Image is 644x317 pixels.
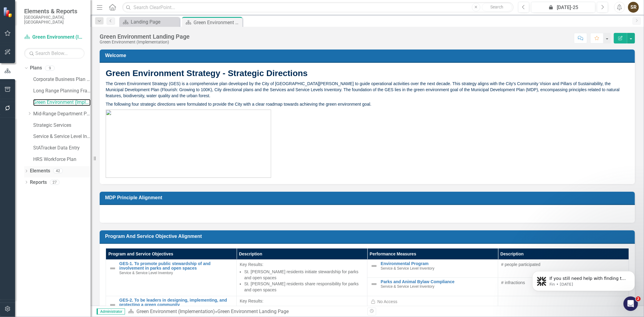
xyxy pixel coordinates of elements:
p: Key Results: [240,261,364,267]
button: SR [628,2,639,13]
div: 27 [50,180,59,185]
div: Green Environment (Implementation) [100,40,190,44]
div: Landing Page [131,18,178,26]
div: Green Environment Landing Page [100,33,190,40]
div: [DATE]-25 [533,4,593,11]
li: St. [PERSON_NAME] residents share responsibility for parks and open spaces [244,281,364,293]
h3: Program and Service Objective Alignment [105,233,632,239]
a: Green Environment (Implementation) [24,34,85,41]
p: # people participated [501,261,626,267]
div: Green Environment Landing Page [217,309,289,314]
a: Parks and Animal Bylaw Compliance [381,280,495,284]
td: Double-Click to Edit Right Click for Context Menu [367,259,498,278]
div: » [128,308,363,315]
span: # infractions [501,280,525,285]
a: GES-1. To promote public stewardship of and involvement in parks and open spaces [119,261,233,271]
input: Search ClearPoint... [122,2,514,13]
p: The following four strategic directions were formulated to provide the City with a clear roadmap ... [106,100,629,108]
span: Elements & Reports [24,8,85,15]
span: Administrator [97,309,125,315]
li: St. [PERSON_NAME] residents initiate stewardship for parks and open spaces [244,269,364,281]
iframe: Intercom live chat [623,296,638,311]
a: Landing Page [121,18,178,26]
button: [DATE]-25 [531,2,595,13]
a: Environmental Program [381,261,495,266]
img: mceclip0%20v3.png [106,110,271,178]
img: ClearPoint Strategy [3,7,14,18]
button: Search [482,3,512,11]
a: Corporate Business Plan ([DATE]-[DATE]) [33,76,91,83]
td: Double-Click to Edit [498,278,629,296]
p: Key Results: [240,298,364,304]
a: Green Environment (Implementation) [136,309,215,314]
a: StATracker Data Entry [33,145,91,152]
img: Not Defined [109,265,116,272]
p: The Green Environment Strategy (GES) is a comprehensive plan developed by the City of [GEOGRAPHIC... [106,81,629,100]
div: 42 [53,168,63,174]
a: Service & Service Level Inventory [33,133,91,140]
span: Service & Service Level Inventory [119,271,173,275]
img: Not Defined [109,301,116,309]
small: [GEOGRAPHIC_DATA], [GEOGRAPHIC_DATA] [24,15,85,25]
a: GES-2. To be leaders in designing, implementing, and protecting a green community [119,298,233,307]
td: Double-Click to Edit Right Click for Context Menu [367,278,498,296]
strong: Green Environment Strategy - Strategic Directions [106,69,308,78]
input: Search Below... [24,48,85,59]
span: Service & Service Level Inventory [381,284,434,289]
div: 9 [45,66,55,71]
td: Double-Click to Edit [237,259,367,296]
a: Strategic Services [33,122,91,129]
td: Double-Click to Edit Right Click for Context Menu [106,259,237,296]
span: Service & Service Level Inventory [381,266,434,271]
h3: MDP Principle Alignment [105,195,632,200]
div: No Access [377,299,397,305]
span: 2 [636,296,641,301]
img: Not Defined [370,280,378,288]
td: Double-Click to Edit [498,259,629,278]
img: Not Defined [370,262,378,270]
span: Search [490,5,503,9]
a: Green Environment (Implementation) [33,99,91,106]
a: Long Range Planning Framework [33,88,91,94]
a: Reports [30,179,47,186]
a: Elements [30,168,50,175]
a: HRS Workforce Plan [33,156,91,163]
iframe: Intercom notifications message [523,258,644,301]
a: Mid-Range Department Plans [33,110,91,117]
a: Plans [30,65,42,72]
div: Green Environment Landing Page [194,19,241,26]
h3: Welcome [105,53,632,58]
